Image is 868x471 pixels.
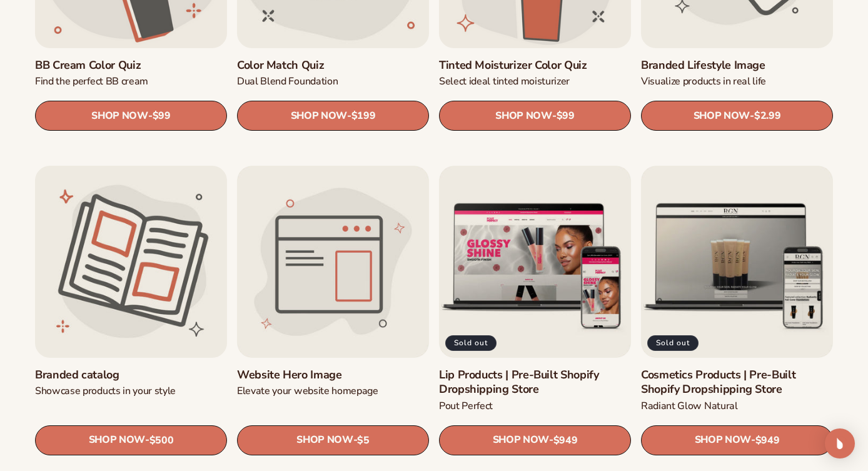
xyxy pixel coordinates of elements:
[754,110,780,122] span: $2.99
[439,101,631,131] a: SHOP NOW- $99
[35,58,227,73] a: BB Cream Color Quiz
[153,110,171,122] span: $99
[439,368,631,397] a: Lip Products | Pre-Built Shopify Dropshipping Store
[493,434,549,446] span: SHOP NOW
[439,425,631,455] a: SHOP NOW- $949
[557,110,575,122] span: $99
[641,58,833,73] a: Branded Lifestyle Image
[755,435,780,447] span: $949
[296,434,353,446] span: SHOP NOW
[553,435,578,447] span: $949
[149,435,174,447] span: $500
[35,425,227,455] a: SHOP NOW- $500
[495,110,552,122] span: SHOP NOW
[439,58,631,73] a: Tinted Moisturizer Color Quiz
[237,58,429,73] a: Color Match Quiz
[641,101,833,131] a: SHOP NOW- $2.99
[237,368,429,382] a: Website Hero Image
[641,425,833,455] a: SHOP NOW- $949
[35,101,227,131] a: SHOP NOW- $99
[695,434,751,446] span: SHOP NOW
[357,435,369,447] span: $5
[694,110,750,122] span: SHOP NOW
[237,101,429,131] a: SHOP NOW- $199
[641,368,833,397] a: Cosmetics Products | Pre-Built Shopify Dropshipping Store
[35,368,227,382] a: Branded catalog
[291,110,347,122] span: SHOP NOW
[825,428,855,458] div: Open Intercom Messenger
[237,425,429,455] a: SHOP NOW- $5
[89,434,145,446] span: SHOP NOW
[91,110,148,122] span: SHOP NOW
[351,110,376,122] span: $199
